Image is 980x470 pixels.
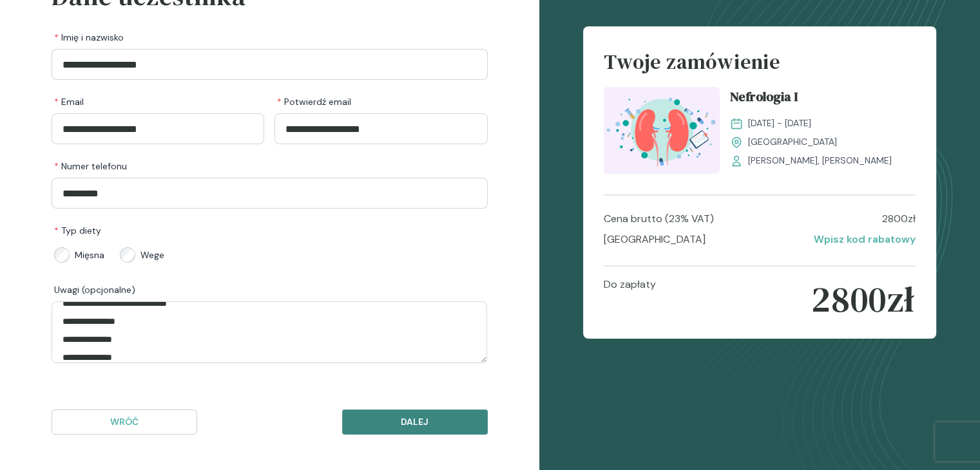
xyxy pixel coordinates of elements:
[604,232,706,247] p: [GEOGRAPHIC_DATA]
[52,113,264,144] input: Email
[277,95,351,108] span: Potwierdź email
[62,415,186,429] p: Wróć
[882,211,916,227] p: 2800 zł
[140,249,164,261] span: Wege
[75,249,104,261] span: Mięsna
[120,247,135,263] input: Wege
[54,95,84,108] span: Email
[54,247,70,263] input: Mięsna
[604,277,656,322] p: Do zapłaty
[730,87,798,111] span: Nefrologia I
[52,409,197,435] button: Wróć
[748,117,811,130] span: [DATE] - [DATE]
[54,224,101,237] span: Typ diety
[814,232,916,247] p: Wpisz kod rabatowy
[353,415,477,429] p: Dalej
[274,113,487,144] input: Potwierdź email
[54,283,135,296] span: Uwagi (opcjonalne)
[748,154,892,167] span: [PERSON_NAME], [PERSON_NAME]
[604,87,720,174] img: ZpbSsR5LeNNTxNrh_Nefro_T.svg
[54,160,127,173] span: Numer telefonu
[52,178,488,209] input: Numer telefonu
[52,49,488,80] input: Imię i nazwisko
[54,31,124,44] span: Imię i nazwisko
[748,135,837,149] span: [GEOGRAPHIC_DATA]
[730,87,916,111] a: Nefrologia I
[811,277,915,322] p: 2800 zł
[342,409,488,435] button: Dalej
[604,47,916,87] h4: Twoje zamówienie
[604,211,714,227] p: Cena brutto (23% VAT)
